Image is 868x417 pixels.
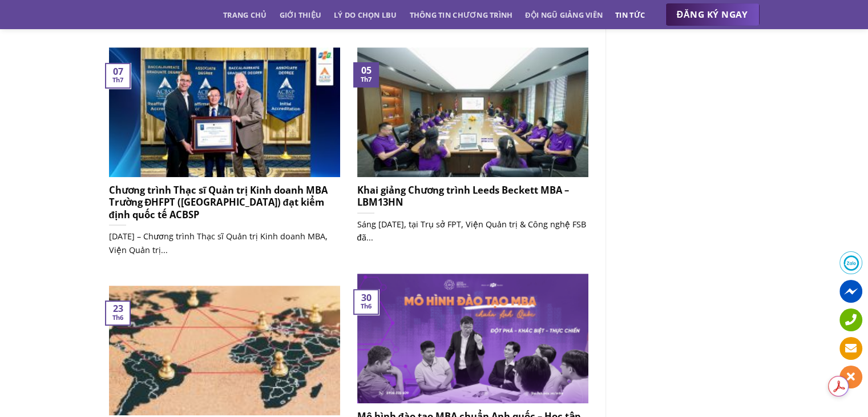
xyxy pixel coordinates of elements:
[677,7,748,22] span: ĐĂNG KÝ NGAY
[223,5,267,25] a: Trang chủ
[357,47,588,256] a: Khai giảng Chương trình Leeds Beckett MBA – LBM13HN Sáng [DATE], tại Trụ sở FPT, Viện Quản trị & ...
[357,184,588,209] h5: Khai giảng Chương trình Leeds Beckett MBA – LBM13HN
[279,5,321,25] a: Giới thiệu
[109,230,340,256] p: [DATE] – Chương trình Thạc sĩ Quản trị Kinh doanh MBA, Viện Quản trị...
[109,47,340,268] a: Chương trình Thạc sĩ Quản trị Kinh doanh MBA Trường ĐHFPT ([GEOGRAPHIC_DATA]) đạt kiểm định quốc ...
[334,5,397,25] a: Lý do chọn LBU
[525,5,603,25] a: Đội ngũ giảng viên
[410,5,513,25] a: Thông tin chương trình
[665,3,760,26] a: ĐĂNG KÝ NGAY
[615,5,645,25] a: Tin tức
[357,218,588,244] p: Sáng [DATE], tại Trụ sở FPT, Viện Quản trị & Công nghệ FSB đã...
[109,184,340,221] h5: Chương trình Thạc sĩ Quản trị Kinh doanh MBA Trường ĐHFPT ([GEOGRAPHIC_DATA]) đạt kiểm định quốc ...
